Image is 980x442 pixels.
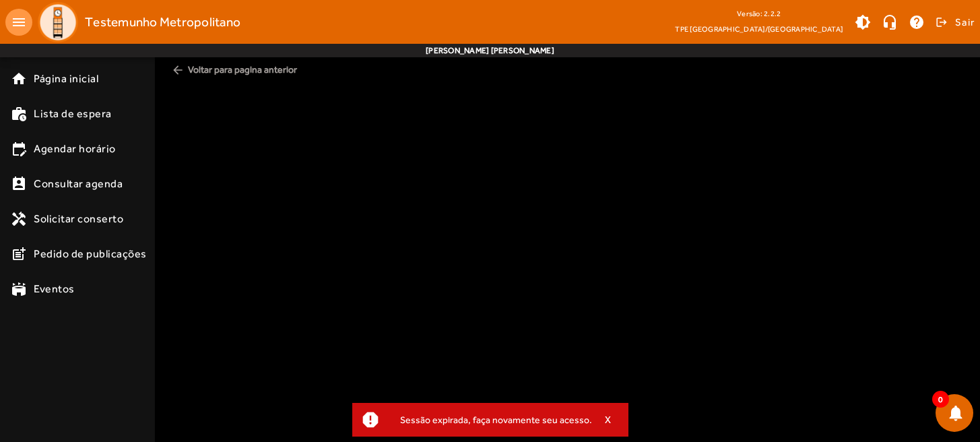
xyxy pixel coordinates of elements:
[592,414,626,426] button: X
[34,71,98,87] span: Página inicial
[5,9,32,36] mat-icon: menu
[38,2,78,42] img: Logo TPE
[605,414,612,426] span: X
[11,71,27,87] mat-icon: home
[934,12,975,32] button: Sair
[85,11,240,33] span: Testemunho Metropolitano
[675,22,843,36] span: TPE [GEOGRAPHIC_DATA]/[GEOGRAPHIC_DATA]
[166,57,969,82] span: Voltar para pagina anterior
[32,2,240,42] a: Testemunho Metropolitano
[955,11,975,33] span: Sair
[389,410,592,429] div: Sessão expirada, faça novamente seu acesso.
[360,410,381,430] mat-icon: report
[932,391,949,408] span: 0
[675,5,843,22] div: Versão: 2.2.2
[171,63,185,77] mat-icon: arrow_back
